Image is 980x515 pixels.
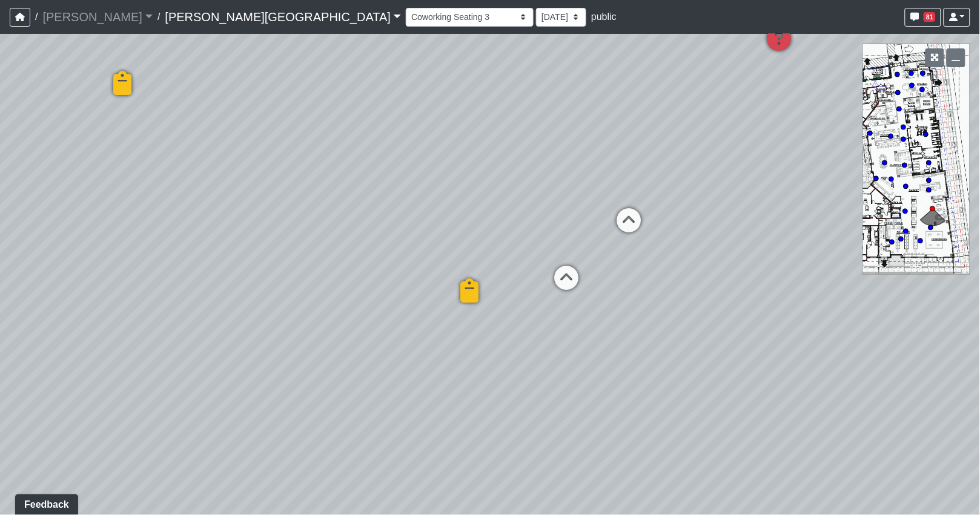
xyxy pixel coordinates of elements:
[924,12,936,22] span: 81
[905,8,941,27] button: 81
[591,11,617,22] span: public
[153,5,165,29] span: /
[9,491,81,515] iframe: Ybug feedback widget
[42,5,153,29] a: [PERSON_NAME]
[165,5,401,29] a: [PERSON_NAME][GEOGRAPHIC_DATA]
[30,5,42,29] span: /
